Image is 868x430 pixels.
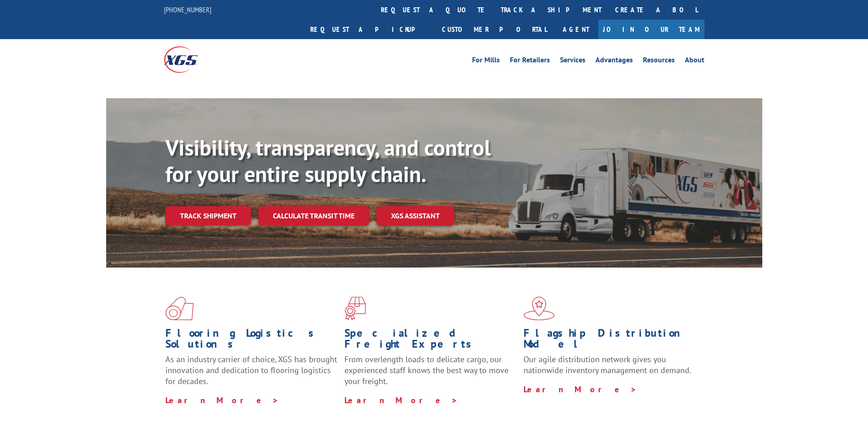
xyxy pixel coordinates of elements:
a: Resources [643,56,675,66]
a: Services [560,56,586,66]
p: From overlength loads to delicate cargo, our experienced staff knows the best way to move your fr... [344,354,517,395]
h1: Flooring Logistics Solutions [165,328,338,354]
h1: Flagship Distribution Model [524,328,696,354]
span: Our agile distribution network gives you nationwide inventory management on demand. [524,354,691,375]
a: Learn More > [524,384,637,395]
a: Learn More > [344,395,458,405]
a: Request a pickup [303,20,435,39]
a: For Mills [472,56,500,66]
a: Track shipment [165,206,251,225]
h1: Specialized Freight Experts [344,328,517,354]
img: xgs-icon-total-supply-chain-intelligence-red [165,297,194,320]
a: XGS ASSISTANT [376,206,454,226]
img: xgs-icon-flagship-distribution-model-red [524,297,555,320]
a: Customer Portal [435,20,554,39]
a: Calculate transit time [258,206,369,226]
a: For Retailers [510,56,550,66]
a: Agent [554,20,598,39]
a: Advantages [596,56,633,66]
a: [PHONE_NUMBER] [164,5,211,14]
a: Learn More > [165,395,279,405]
img: xgs-icon-focused-on-flooring-red [344,297,366,320]
b: Visibility, transparency, and control for your entire supply chain. [165,133,491,188]
span: As an industry carrier of choice, XGS has brought innovation and dedication to flooring logistics... [165,354,337,386]
a: Join Our Team [598,20,704,39]
a: About [685,56,704,66]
